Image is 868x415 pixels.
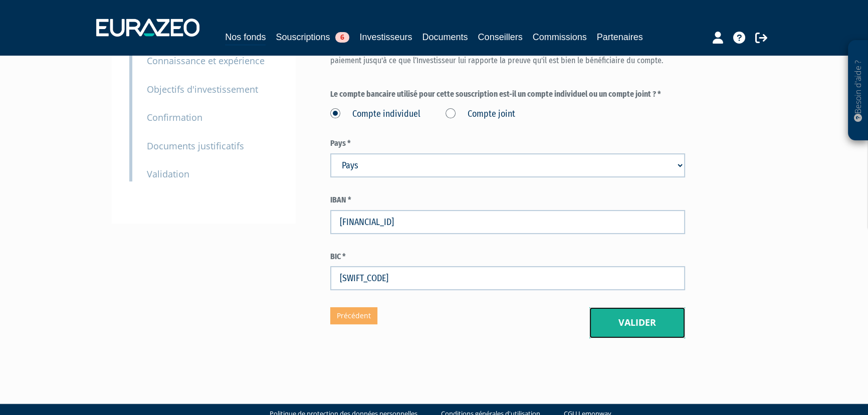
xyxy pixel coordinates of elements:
small: Confirmation [147,111,202,123]
a: Documents [422,30,468,44]
a: Commissions [533,30,587,44]
label: BIC * [330,251,685,263]
a: Souscriptions6 [276,30,349,44]
p: Besoin d'aide ? [852,46,864,136]
img: 1732889491-logotype_eurazeo_blanc_rvb.png [96,19,199,37]
a: Nos fonds [225,30,266,46]
small: Connaissance et expérience [147,55,265,67]
a: Partenaires [597,30,643,44]
label: Compte individuel [330,108,420,121]
button: Valider [589,307,685,338]
small: Objectifs d'investissement [147,83,258,95]
small: Documents justificatifs [147,140,244,152]
label: Compte joint [446,108,515,121]
label: Pays * [330,138,685,149]
a: Investisseurs [359,30,412,44]
label: IBAN * [330,194,685,206]
span: 6 [335,32,349,43]
label: Le compte bancaire utilisé pour cette souscription est-il un compte individuel ou un compte joint... [330,89,685,100]
small: Validation [147,168,189,180]
a: Conseillers [478,30,523,44]
a: Précédent [330,307,377,324]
